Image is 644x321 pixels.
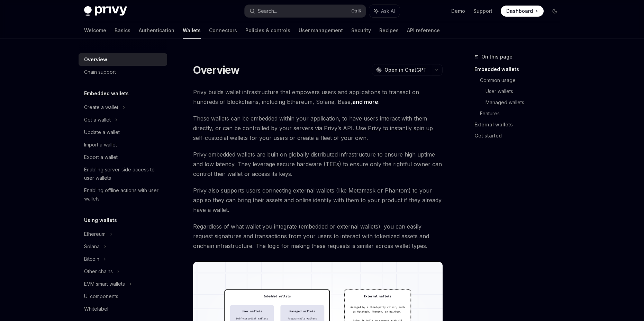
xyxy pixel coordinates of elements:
a: Demo [451,8,465,15]
div: Enabling server-side access to user wallets [84,166,163,182]
span: Regardless of what wallet you integrate (embedded or external wallets), you can easily request si... [193,222,443,251]
a: Managed wallets [486,97,566,108]
a: Overview [79,53,167,66]
button: Ask AI [369,5,400,17]
span: Open in ChatGPT [384,66,427,73]
div: Export a wallet [84,153,118,161]
a: API reference [407,22,440,39]
div: Other chains [84,267,113,276]
span: These wallets can be embedded within your application, to have users interact with them directly,... [193,114,443,143]
a: UI components [79,290,167,303]
a: Export a wallet [79,151,167,163]
span: Privy builds wallet infrastructure that empowers users and applications to transact on hundreds o... [193,87,443,107]
a: and more [352,98,378,106]
span: Ctrl K [351,8,362,14]
a: Common usage [480,75,566,86]
div: Overview [84,55,107,64]
div: UI components [84,292,118,301]
span: Privy embedded wallets are built on globally distributed infrastructure to ensure high uptime and... [193,150,443,179]
a: Update a wallet [79,126,167,139]
div: Get a wallet [84,116,111,124]
button: Toggle dark mode [549,6,560,17]
a: External wallets [474,119,566,130]
a: Chain support [79,66,167,78]
a: Dashboard [501,6,544,17]
span: On this page [481,53,513,61]
span: Ask AI [381,8,395,15]
a: User wallets [486,86,566,97]
button: Search...CtrlK [245,5,366,17]
div: Ethereum [84,230,106,238]
a: Basics [115,22,130,39]
div: Search... [258,7,277,15]
a: Import a wallet [79,139,167,151]
a: Policies & controls [245,22,290,39]
div: Update a wallet [84,128,120,136]
img: dark logo [84,6,127,16]
a: Get started [474,130,566,141]
div: Import a wallet [84,141,117,149]
a: Connectors [209,22,237,39]
div: Create a wallet [84,103,118,112]
a: Whitelabel [79,303,167,315]
a: Wallets [183,22,201,39]
div: Bitcoin [84,255,99,263]
a: Welcome [84,22,106,39]
a: User management [299,22,343,39]
a: Authentication [139,22,174,39]
div: Solana [84,242,100,251]
div: Chain support [84,68,116,76]
h5: Embedded wallets [84,89,129,98]
div: EVM smart wallets [84,280,125,288]
span: Privy also supports users connecting external wallets (like Metamask or Phantom) to your app so t... [193,186,443,215]
span: Dashboard [506,8,533,15]
a: Embedded wallets [474,64,566,75]
h1: Overview [193,64,240,76]
h5: Using wallets [84,216,117,224]
a: Recipes [379,22,399,39]
a: Enabling offline actions with user wallets [79,184,167,205]
div: Whitelabel [84,305,108,313]
a: Support [473,8,492,15]
a: Features [480,108,566,119]
div: Enabling offline actions with user wallets [84,186,163,203]
a: Enabling server-side access to user wallets [79,163,167,184]
a: Security [351,22,371,39]
button: Open in ChatGPT [372,64,431,76]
